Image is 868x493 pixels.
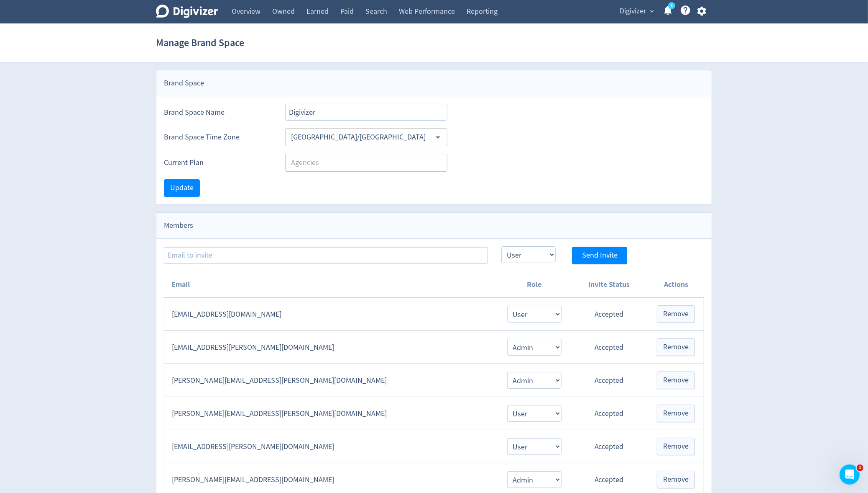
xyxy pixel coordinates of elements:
button: Remove [657,405,695,422]
button: Update [164,179,200,197]
th: Email [164,272,499,298]
span: Remove [663,343,689,351]
button: Open [431,131,444,144]
button: Send Invite [572,247,627,264]
button: Remove [657,305,695,323]
span: 1 [857,465,863,471]
label: Current Plan [164,157,272,168]
h1: Manage Brand Space [156,29,244,56]
td: Accepted [570,397,648,430]
th: Invite Status [570,272,648,298]
th: Actions [648,272,704,298]
span: Digivizer [620,5,646,18]
td: Accepted [570,364,648,397]
span: Remove [663,443,689,450]
iframe: Intercom live chat [840,465,860,485]
a: 5 [668,2,675,9]
span: Update [170,184,194,192]
button: Digivizer [617,5,656,18]
span: Send Invite [582,252,618,259]
th: Role [499,272,570,298]
td: [PERSON_NAME][EMAIL_ADDRESS][PERSON_NAME][DOMAIN_NAME] [164,364,499,397]
button: Remove [657,438,695,455]
td: Accepted [570,331,648,364]
span: Remove [663,377,689,384]
span: Remove [663,310,689,318]
td: [EMAIL_ADDRESS][PERSON_NAME][DOMAIN_NAME] [164,430,499,463]
span: Remove [663,476,689,483]
td: [EMAIL_ADDRESS][PERSON_NAME][DOMAIN_NAME] [164,331,499,364]
button: Remove [657,372,695,389]
td: Accepted [570,298,648,331]
input: Brand Space [285,104,447,121]
button: Remove [657,338,695,356]
button: Remove [657,471,695,488]
text: 5 [671,3,673,9]
td: [PERSON_NAME][EMAIL_ADDRESS][PERSON_NAME][DOMAIN_NAME] [164,397,499,430]
div: Members [156,213,712,239]
span: Remove [663,410,689,417]
span: expand_more [648,8,656,15]
label: Brand Space Name [164,107,272,118]
label: Brand Space Time Zone [164,132,272,142]
div: Brand Space [156,70,712,96]
input: Email to invite [164,247,488,264]
input: Select Timezone [288,131,431,144]
td: [EMAIL_ADDRESS][DOMAIN_NAME] [164,298,499,331]
td: Accepted [570,430,648,463]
